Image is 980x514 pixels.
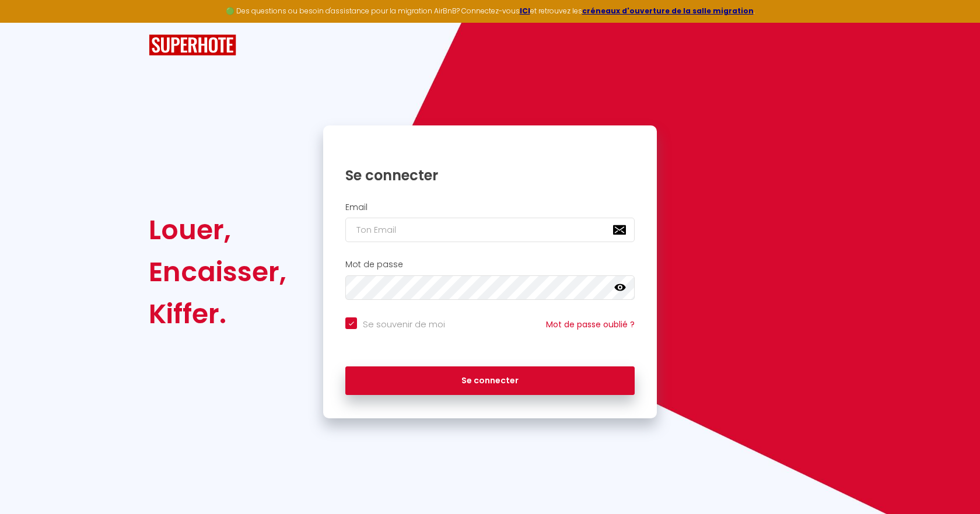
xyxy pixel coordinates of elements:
div: Kiffer. [149,293,286,335]
h2: Email [345,202,635,212]
a: créneaux d'ouverture de la salle migration [582,6,754,16]
button: Se connecter [345,366,635,396]
h1: Se connecter [345,166,635,184]
h2: Mot de passe [345,260,635,270]
a: ICI [520,6,530,16]
img: SuperHote logo [149,34,236,56]
div: Encaisser, [149,251,286,293]
a: Mot de passe oublié ? [546,319,635,330]
div: Louer, [149,209,286,251]
input: Ton Email [345,218,635,242]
